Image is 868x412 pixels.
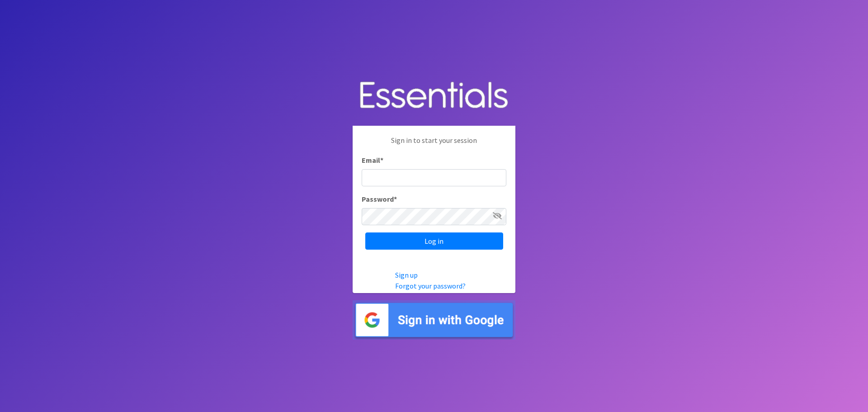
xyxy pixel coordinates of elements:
[353,300,515,340] img: Sign in with Google
[362,135,506,155] p: Sign in to start your session
[395,281,466,290] a: Forgot your password?
[395,270,418,279] a: Sign up
[394,194,397,204] abbr: required
[362,155,383,166] label: Email
[380,156,383,165] abbr: required
[365,232,503,250] input: Log in
[362,194,397,204] label: Password
[353,72,515,119] img: Human Essentials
